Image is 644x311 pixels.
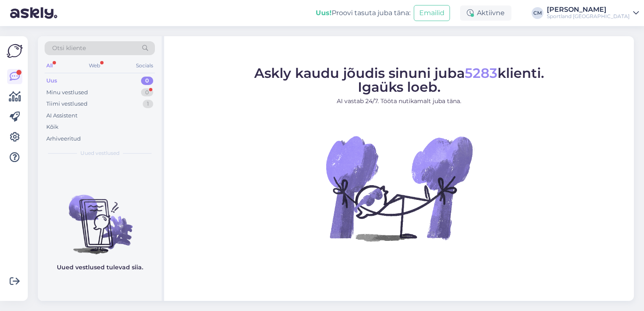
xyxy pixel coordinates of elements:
[45,60,54,71] div: All
[141,77,153,85] div: 0
[57,263,143,272] p: Uued vestlused tulevad siia.
[532,7,543,19] div: CM
[46,135,81,143] div: Arhiveeritud
[547,6,639,20] a: [PERSON_NAME]Sportland [GEOGRAPHIC_DATA]
[80,149,120,157] span: Uued vestlused
[46,112,77,120] div: AI Assistent
[141,88,153,97] div: 0
[134,60,155,71] div: Socials
[465,65,498,81] span: 5283
[7,43,23,59] img: Askly Logo
[547,13,630,20] div: Sportland [GEOGRAPHIC_DATA]
[323,112,475,264] img: No Chat active
[46,88,88,97] div: Minu vestlused
[254,65,544,95] span: Askly kaudu jõudis sinuni juba klienti. Igaüks loeb.
[316,8,410,18] div: Proovi tasuta juba täna:
[87,60,102,71] div: Web
[46,100,88,108] div: Tiimi vestlused
[46,123,59,131] div: Kõik
[143,100,153,108] div: 1
[316,9,332,17] b: Uus!
[547,6,630,13] div: [PERSON_NAME]
[52,44,86,53] span: Otsi kliente
[254,97,544,106] p: AI vastab 24/7. Tööta nutikamalt juba täna.
[414,5,450,21] button: Emailid
[460,5,511,21] div: Aktiivne
[38,180,162,255] img: No chats
[46,77,57,85] div: Uus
